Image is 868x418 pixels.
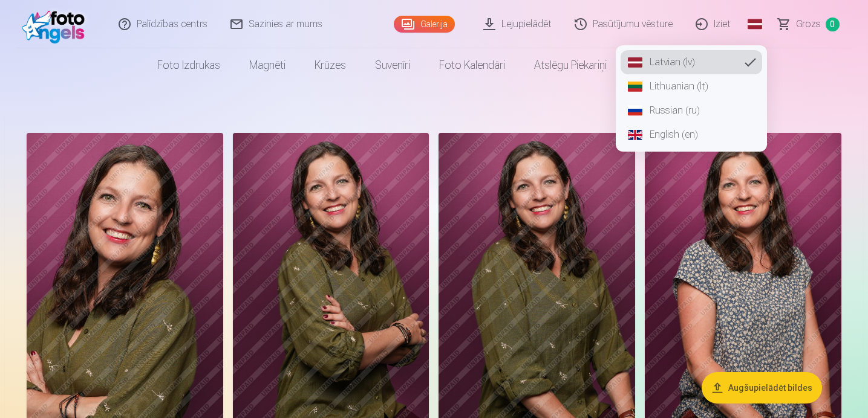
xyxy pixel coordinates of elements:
[361,48,425,82] a: Suvenīri
[235,48,300,82] a: Magnēti
[621,74,762,98] a: Lithuanian (lt)
[702,372,822,404] button: Augšupielādēt bildes
[621,123,762,147] a: English (en)
[796,17,821,31] span: Grozs
[143,48,235,82] a: Foto izdrukas
[394,16,455,33] a: Galerija
[621,98,762,123] a: Russian (ru)
[621,50,762,74] a: Latvian (lv)
[520,48,621,82] a: Atslēgu piekariņi
[826,18,840,31] span: 0
[425,48,520,82] a: Foto kalendāri
[300,48,361,82] a: Krūzes
[616,45,767,152] nav: Global
[22,5,91,43] img: /fa1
